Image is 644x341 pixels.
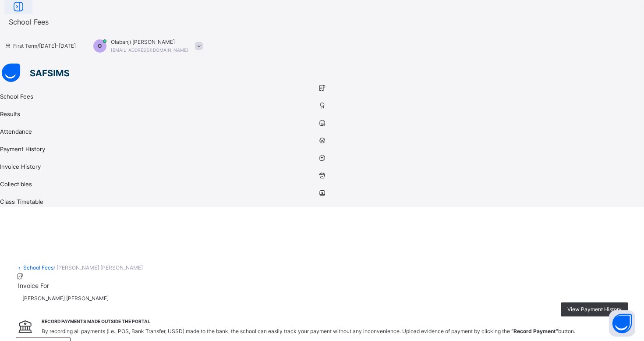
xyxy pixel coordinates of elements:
span: / [PERSON_NAME] [PERSON_NAME] [53,264,143,271]
div: OlabanjiOlayinka [85,38,207,54]
img: safsims [2,64,69,82]
span: Olabanji [PERSON_NAME] [111,38,188,46]
span: By recording all payments (i.e., POS, Bank Transfer, USSD) made to the bank, the school can easil... [42,328,575,334]
span: View Payment History [567,305,622,313]
b: “Record Payment” [511,328,558,334]
a: School Fees [23,264,53,271]
span: O [98,42,102,50]
span: Invoice For [18,282,49,289]
span: [EMAIL_ADDRESS][DOMAIN_NAME] [111,47,188,53]
span: Record Payments Made Outside the Portal [42,318,575,325]
span: [PERSON_NAME] [PERSON_NAME] [22,295,109,302]
button: Open asap [609,310,635,337]
span: session/term information [4,42,76,50]
span: School Fees [9,18,49,26]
